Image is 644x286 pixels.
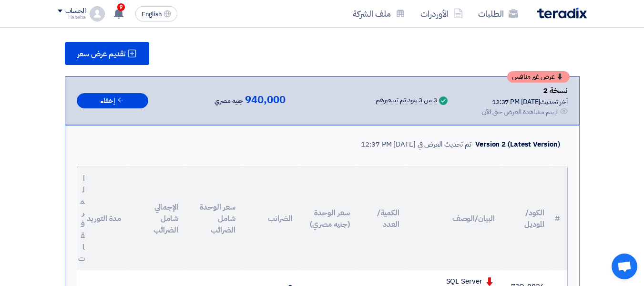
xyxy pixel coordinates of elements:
[142,11,162,18] span: English
[79,167,129,270] th: مدة التوريد
[65,7,86,15] div: الحساب
[300,167,358,270] th: سعر الوحدة (جنيه مصري)
[612,254,637,279] div: Open chat
[502,167,552,270] th: الكود/الموديل
[77,167,79,270] th: المرفقات
[77,50,125,58] span: تقديم عرض سعر
[90,6,105,21] img: profile_test.png
[215,95,243,107] span: جنيه مصري
[58,15,86,20] div: Habeba
[117,3,125,11] span: 9
[129,167,186,270] th: الإجمالي شامل الضرائب
[77,93,148,109] button: إخفاء
[376,97,437,105] div: 3 من 3 بنود تم تسعيرهم
[245,94,285,106] span: 940,000
[361,139,471,150] div: تم تحديث العرض في [DATE] 12:37 PM
[482,107,558,117] div: لم يتم مشاهدة العرض حتى الآن
[482,97,568,107] div: أخر تحديث [DATE] 12:37 PM
[470,2,526,25] a: الطلبات
[243,167,300,270] th: الضرائب
[135,6,177,21] button: English
[512,74,555,80] span: عرض غير منافس
[482,85,568,97] div: نسخة 2
[537,8,587,19] img: Teradix logo
[186,167,243,270] th: سعر الوحدة شامل الضرائب
[413,2,470,25] a: الأوردرات
[552,167,567,270] th: #
[407,167,502,270] th: البيان/الوصف
[358,167,407,270] th: الكمية/العدد
[345,2,413,25] a: ملف الشركة
[475,139,560,150] div: Version 2 (Latest Version)
[65,42,149,65] button: تقديم عرض سعر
